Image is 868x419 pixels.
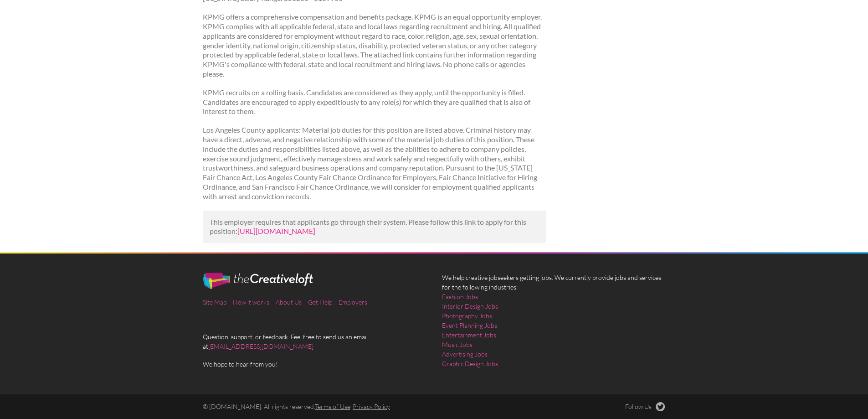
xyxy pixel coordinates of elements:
div: We help creative jobseekers getting jobs. We currently provide jobs and services for the followin... [434,273,673,376]
a: Photography Jobs [442,311,492,321]
a: Interior Design Jobs [442,301,498,311]
span: We hope to hear from you! [203,359,426,369]
a: About Us [276,298,302,306]
div: Question, support, or feedback. Feel free to send us an email at [195,273,434,369]
p: Los Angeles County applicants: Material job duties for this position are listed above. Criminal h... [203,125,546,201]
a: Employers [339,298,367,306]
a: Get Help [308,298,332,306]
a: [EMAIL_ADDRESS][DOMAIN_NAME] [208,342,313,350]
a: Site Map [203,298,226,306]
p: KPMG offers a comprehensive compensation and benefits package. KPMG is an equal opportunity emplo... [203,12,546,79]
a: Terms of Use [315,403,350,410]
a: Advertising Jobs [442,349,488,359]
img: The Creative Loft [203,273,313,289]
div: © [DOMAIN_NAME]. All rights reserved. - [195,402,554,411]
a: Entertainment Jobs [442,330,496,340]
a: Privacy Policy [353,403,390,410]
p: KPMG recruits on a rolling basis. Candidates are considered as they apply, until the opportunity ... [203,88,546,116]
a: How it works [233,298,269,306]
a: Event Planning Jobs [442,321,497,330]
a: Fashion Jobs [442,292,478,301]
a: Graphic Design Jobs [442,359,498,368]
p: This employer requires that applicants go through their system. Please follow this link to apply ... [210,217,539,237]
a: [URL][DOMAIN_NAME] [237,227,315,235]
a: Follow Us [625,402,665,411]
a: Music Jobs [442,340,473,349]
